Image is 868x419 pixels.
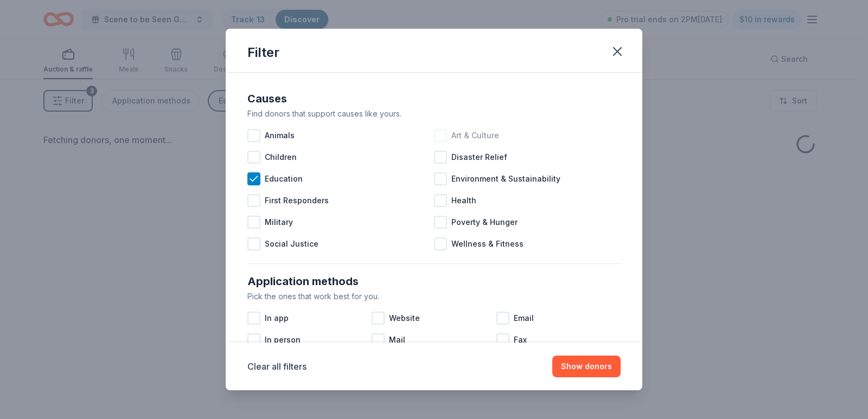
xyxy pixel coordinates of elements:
div: Causes [247,90,621,107]
div: Find donors that support causes like yours. [247,107,621,120]
span: First Responders [265,194,329,207]
span: Disaster Relief [451,151,507,164]
span: Social Justice [265,237,318,250]
span: Environment & Sustainability [451,172,560,185]
div: Pick the ones that work best for you. [247,290,621,303]
span: Military [265,216,293,229]
span: Health [451,194,476,207]
span: Fax [514,333,527,346]
button: Show donors [552,356,621,377]
span: Art & Culture [451,129,499,142]
span: In app [265,312,289,325]
span: Poverty & Hunger [451,216,518,229]
span: Children [265,151,297,164]
span: In person [265,333,301,346]
div: Application methods [247,273,621,290]
span: Animals [265,129,295,142]
div: Filter [247,44,279,61]
span: Wellness & Fitness [451,237,524,250]
button: Clear all filters [247,360,307,373]
span: Mail [389,333,405,346]
span: Email [514,312,534,325]
span: Website [389,312,420,325]
span: Education [265,172,303,185]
